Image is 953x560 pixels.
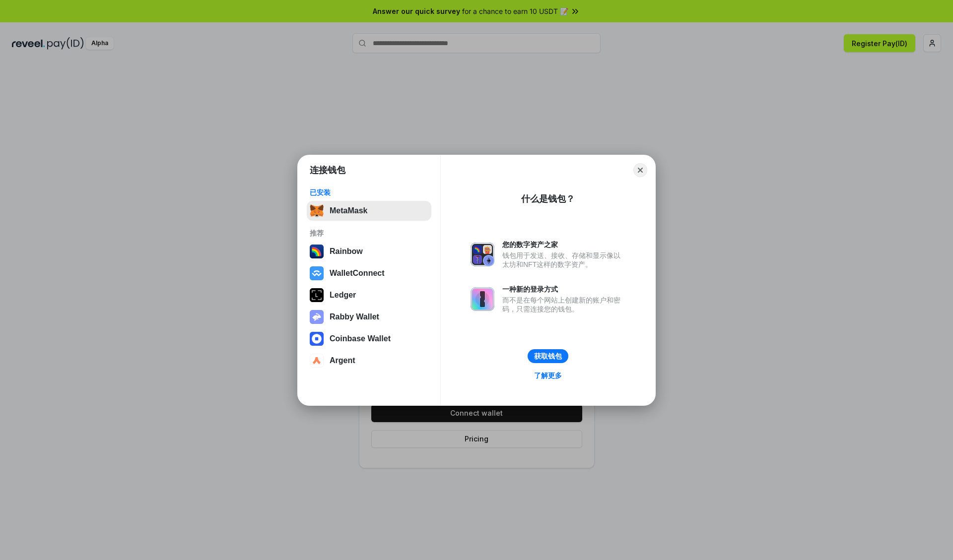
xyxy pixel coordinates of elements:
[307,201,431,221] button: MetaMask
[310,310,324,324] img: svg+xml,%3Csvg%20xmlns%3D%22http%3A%2F%2Fwww.w3.org%2F2000%2Fsvg%22%20fill%3D%22none%22%20viewBox...
[310,332,324,346] img: svg+xml,%3Csvg%20width%3D%2228%22%20height%3D%2228%22%20viewBox%3D%220%200%2028%2028%22%20fill%3D...
[310,204,324,218] img: svg+xml,%3Csvg%20fill%3D%22none%22%20height%3D%2233%22%20viewBox%3D%220%200%2035%2033%22%20width%...
[310,188,428,197] div: 已安装
[528,369,568,382] a: 了解更多
[471,287,494,311] img: svg+xml,%3Csvg%20xmlns%3D%22http%3A%2F%2Fwww.w3.org%2F2000%2Fsvg%22%20fill%3D%22none%22%20viewBox...
[310,266,324,280] img: svg+xml,%3Csvg%20width%3D%2228%22%20height%3D%2228%22%20viewBox%3D%220%200%2028%2028%22%20fill%3D...
[310,229,428,238] div: 推荐
[310,245,324,258] img: svg+xml,%3Csvg%20width%3D%22120%22%20height%3D%22120%22%20viewBox%3D%220%200%20120%20120%22%20fil...
[310,288,324,302] img: svg+xml,%3Csvg%20xmlns%3D%22http%3A%2F%2Fwww.w3.org%2F2000%2Fsvg%22%20width%3D%2228%22%20height%3...
[310,164,345,176] h1: 连接钱包
[307,285,431,305] button: Ledger
[310,354,324,368] img: svg+xml,%3Csvg%20width%3D%2228%22%20height%3D%2228%22%20viewBox%3D%220%200%2028%2028%22%20fill%3D...
[521,193,575,205] div: 什么是钱包？
[502,296,625,313] div: 而不是在每个网站上创建新的账户和密码，只需连接您的钱包。
[330,206,367,215] div: MetaMask
[330,334,391,343] div: Coinbase Wallet
[534,352,562,361] div: 获取钱包
[471,243,494,266] img: svg+xml,%3Csvg%20xmlns%3D%22http%3A%2F%2Fwww.w3.org%2F2000%2Fsvg%22%20fill%3D%22none%22%20viewBox...
[307,351,431,371] button: Argent
[307,329,431,349] button: Coinbase Wallet
[534,371,562,380] div: 了解更多
[330,291,356,300] div: Ledger
[633,163,647,177] button: Close
[330,269,385,278] div: WalletConnect
[307,242,431,261] button: Rainbow
[330,312,379,321] div: Rabby Wallet
[330,247,363,256] div: Rainbow
[502,251,625,269] div: 钱包用于发送、接收、存储和显示像以太坊和NFT这样的数字资产。
[330,356,355,365] div: Argent
[502,285,625,294] div: 一种新的登录方式
[502,240,625,249] div: 您的数字资产之家
[528,349,568,363] button: 获取钱包
[307,307,431,327] button: Rabby Wallet
[307,263,431,283] button: WalletConnect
